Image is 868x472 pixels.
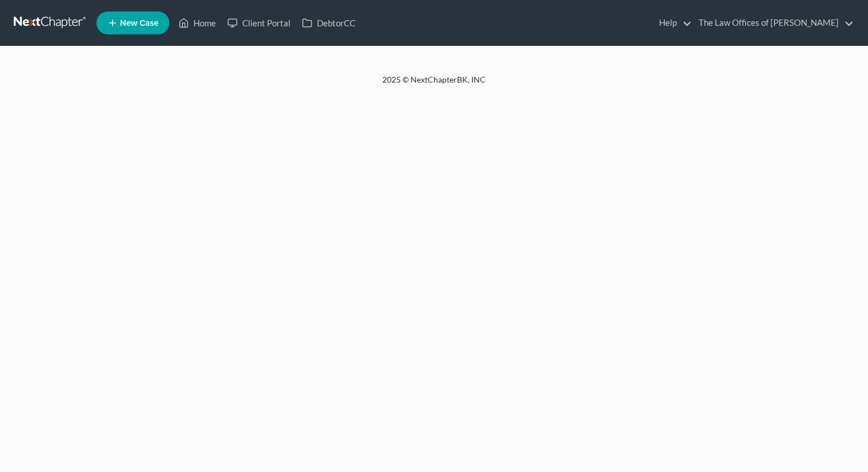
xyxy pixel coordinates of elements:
a: DebtorCC [296,13,361,33]
a: Help [653,13,692,33]
a: Client Portal [222,13,296,33]
div: 2025 © NextChapterBK, INC [107,74,761,95]
a: Home [173,13,222,33]
a: The Law Offices of [PERSON_NAME] [693,13,854,33]
new-legal-case-button: New Case [96,11,169,34]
